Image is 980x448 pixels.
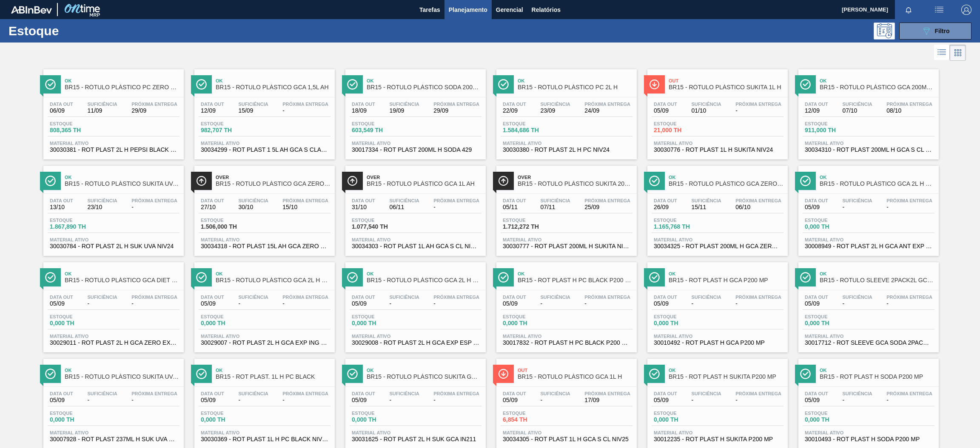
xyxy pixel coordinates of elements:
[735,108,781,114] span: -
[805,340,932,346] span: 30017712 - ROT SLEEVE GCA SODA 2PACK2L 007
[50,237,177,242] span: Material ativo
[691,204,721,210] span: 15/11
[886,108,932,114] span: 08/10
[503,204,526,210] span: 05/11
[131,108,177,114] span: 29/09
[389,204,419,210] span: 06/11
[503,121,562,126] span: Estoque
[282,102,328,107] span: Próxima Entrega
[503,301,526,307] span: 05/09
[842,198,872,203] span: Suficiência
[820,175,934,180] span: Ok
[584,198,630,203] span: Próxima Entrega
[50,224,109,230] span: 1.867,890 TH
[367,368,481,373] span: Ok
[347,79,358,90] img: Ícone
[820,374,934,380] span: BR15 - ROT PLAST H SODA P200 MP
[654,127,713,133] span: 21,000 TH
[669,374,783,380] span: BR15 - ROT PLAST H SUKITA P200 MP
[201,224,260,230] span: 1.506,000 TH
[503,295,526,300] span: Data out
[503,391,526,396] span: Data out
[498,79,509,90] img: Ícone
[805,102,828,107] span: Data out
[654,198,677,203] span: Data out
[805,127,864,133] span: 911,000 TH
[238,204,268,210] span: 30/10
[282,295,328,300] span: Próxima Entrega
[201,218,260,223] span: Estoque
[669,271,783,276] span: Ok
[131,301,177,307] span: -
[842,102,872,107] span: Suficiência
[584,102,630,107] span: Próxima Entrega
[503,198,526,203] span: Data out
[433,391,479,396] span: Próxima Entrega
[389,301,419,307] span: -
[65,271,179,276] span: Ok
[503,237,630,242] span: Material ativo
[532,5,561,15] span: Relatórios
[367,271,481,276] span: Ok
[50,198,73,203] span: Data out
[518,368,632,373] span: Out
[347,272,358,283] img: Ícone
[540,102,570,107] span: Suficiência
[339,256,490,352] a: ÍconeOkBR15 - RÓTULO PLÁSTICO GCA 2L H ESPANHOLData out05/09Suficiência-Próxima Entrega-Estoque0,...
[282,108,328,114] span: -
[540,204,570,210] span: 07/11
[352,218,411,223] span: Estoque
[792,159,943,256] a: ÍconeOkBR15 - RÓTULO PLÁSTICO GCA 2L H EXP FRData out05/09Suficiência-Próxima Entrega-Estoque0,00...
[201,243,328,250] span: 30034318 - ROT PLAST 15L AH GCA ZERO S CL NIV25
[518,181,632,187] span: BR15 - RÓTULO PLÁSTICO SUKITA 200ML H
[65,175,179,180] span: Ok
[50,295,73,300] span: Data out
[238,391,268,396] span: Suficiência
[691,391,721,396] span: Suficiência
[196,272,207,283] img: Ícone
[45,79,56,90] img: Ícone
[216,84,330,91] span: BR15 - RÓTULO PLÁSTICO GCA 1,5L AH
[87,295,117,300] span: Suficiência
[201,121,260,126] span: Estoque
[691,102,721,107] span: Suficiência
[842,301,872,307] span: -
[584,391,630,396] span: Próxima Entrega
[282,204,328,210] span: 15/10
[433,102,479,107] span: Próxima Entrega
[540,198,570,203] span: Suficiência
[65,78,179,83] span: Ok
[654,141,781,146] span: Material ativo
[641,63,792,159] a: ÍconeOutBR15 - RÓTULO PLÁSTICO SUKITA 1L HData out05/09Suficiência01/10Próxima Entrega-Estoque21,...
[669,84,783,91] span: BR15 - RÓTULO PLÁSTICO SUKITA 1L H
[201,314,260,319] span: Estoque
[50,121,109,126] span: Estoque
[201,108,224,114] span: 12/09
[50,102,73,107] span: Data out
[37,256,188,352] a: ÍconeOkBR15 - RÓTULO PLÁSTICO GCA DIET 2L H EXPORTAÇÃOData out05/09Suficiência-Próxima Entrega-Es...
[11,6,52,14] img: TNhmsLtSVTkK8tSr43FrP2fwEKptu5GPRR3wAAAABJRU5ErkJggg==
[654,243,781,250] span: 30034325 - ROT PLAST 200ML H GCA ZERO S CL NIV25
[654,391,677,396] span: Data out
[238,301,268,307] span: -
[503,340,630,346] span: 30017832 - ROT PLAST H PC BLACK P200 MP
[805,218,864,223] span: Estoque
[584,108,630,114] span: 24/09
[886,198,932,203] span: Próxima Entrega
[934,5,944,15] img: userActions
[669,277,783,284] span: BR15 - ROT PLAST H GCA P200 MP
[50,391,73,396] span: Data out
[216,78,330,83] span: Ok
[820,271,934,276] span: Ok
[800,79,811,90] img: Ícone
[196,176,207,186] img: Ícone
[654,147,781,153] span: 30030776 - ROT PLAST 1L H SUKITA NIV24
[389,102,419,107] span: Suficiência
[201,127,260,133] span: 982,707 TH
[805,243,932,250] span: 30008949 - ROT PLAST 2L H GCA ANT EXP FR
[641,159,792,256] a: ÍconeOkBR15 - RÓTULO PLÁSTICO GCA ZERO 200ML HData out26/09Suficiência15/11Próxima Entrega06/10Es...
[216,277,330,284] span: BR15 - RÓTULO PLÁSTICO GCA 2L H EXPORTAÇÃO
[518,271,632,276] span: Ok
[820,78,934,83] span: Ok
[886,301,932,307] span: -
